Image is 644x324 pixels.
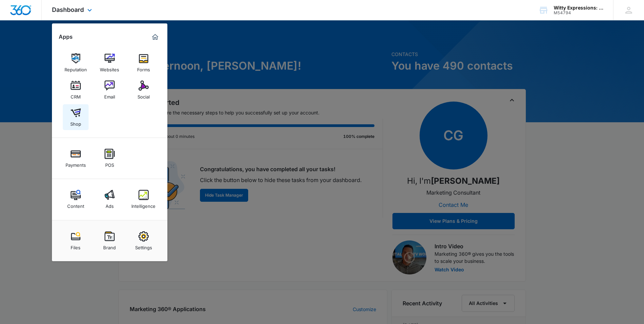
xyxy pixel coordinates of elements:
div: Payments [66,159,86,168]
a: Ads [97,186,123,212]
a: Email [97,77,123,103]
div: Ads [106,200,114,209]
div: Reputation [65,64,87,72]
div: Social [137,91,150,100]
a: Reputation [63,50,89,76]
a: Intelligence [131,186,157,212]
div: CRM [71,91,81,100]
div: Email [104,91,115,100]
div: account name [554,5,603,11]
div: POS [105,159,114,168]
span: Dashboard [52,6,84,13]
div: Intelligence [131,200,155,209]
div: Shop [70,118,81,127]
a: Marketing 360® Dashboard [150,32,161,42]
div: Content [67,200,84,209]
a: Social [131,77,157,103]
a: Brand [97,228,123,254]
a: CRM [63,77,89,103]
a: Files [63,228,89,254]
a: Shop [63,104,89,130]
a: Settings [131,228,157,254]
a: POS [97,145,123,171]
a: Forms [131,50,157,76]
a: Payments [63,145,89,171]
div: Forms [137,64,150,72]
a: Content [63,186,89,212]
div: Websites [100,64,119,72]
div: Settings [135,241,152,250]
a: Websites [97,50,123,76]
div: Brand [103,241,116,250]
div: account id [554,11,603,15]
div: Files [71,241,80,250]
h2: Apps [59,34,73,40]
